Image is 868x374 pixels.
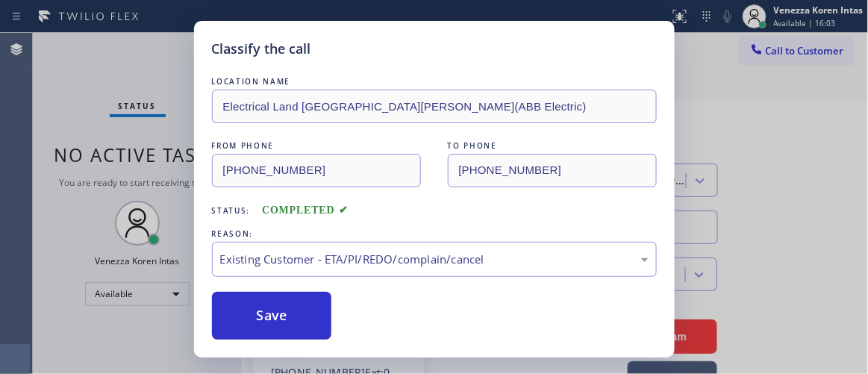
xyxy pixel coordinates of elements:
h5: Classify the call [212,39,311,59]
div: Existing Customer - ETA/PI/REDO/complain/cancel [220,251,649,268]
div: TO PHONE [448,138,657,154]
span: COMPLETED [262,205,349,216]
input: To phone [448,154,657,187]
button: Save [212,292,332,340]
span: Status: [212,205,251,216]
div: FROM PHONE [212,138,421,154]
div: REASON: [212,226,657,242]
div: LOCATION NAME [212,74,657,90]
input: From phone [212,154,421,187]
